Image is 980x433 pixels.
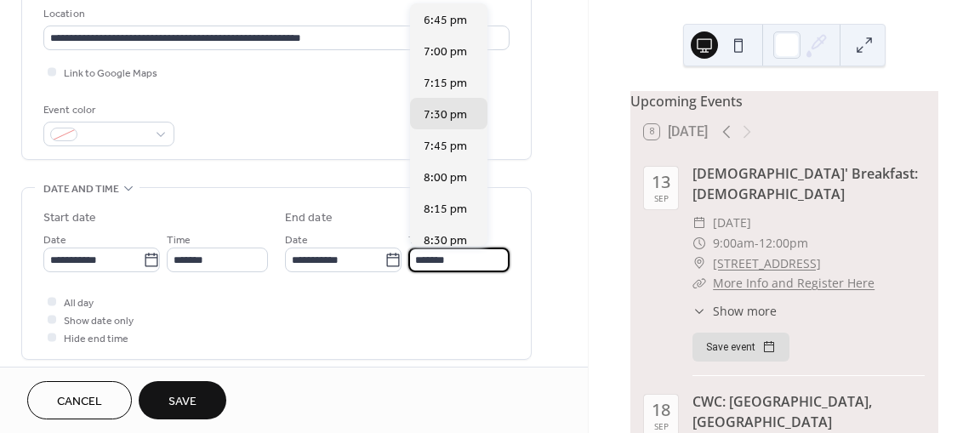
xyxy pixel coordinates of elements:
span: Time [408,231,432,249]
div: ​ [692,302,706,320]
span: 9:00am [713,233,755,254]
span: [DATE] [713,213,751,233]
span: Date and time [43,180,119,198]
span: 8:15 pm [424,201,467,219]
span: Date [285,231,308,249]
div: ​ [692,213,706,233]
span: 6:45 pm [424,12,467,30]
div: 13 [652,174,670,191]
button: Cancel [27,381,132,419]
div: ​ [692,254,706,274]
div: CWC: [GEOGRAPHIC_DATA], [GEOGRAPHIC_DATA] [692,391,925,432]
span: Date [43,231,66,249]
span: Show date only [64,312,134,330]
span: Link to Google Maps [64,65,157,83]
a: [STREET_ADDRESS] [713,254,821,274]
div: End date [285,209,333,227]
div: Sep [654,194,669,202]
span: 12:00pm [759,233,808,254]
span: Cancel [57,393,102,411]
button: Save event [692,333,789,362]
span: 8:00 pm [424,169,467,187]
span: Time [167,231,191,249]
span: - [755,233,759,254]
button: Save [139,381,226,419]
span: All day [64,294,94,312]
span: 7:00 pm [424,43,467,61]
div: ​ [692,273,706,293]
a: More Info and Register Here [713,275,875,291]
div: Upcoming Events [630,91,938,111]
div: 18 [652,402,670,419]
div: Start date [43,209,96,227]
span: Save [168,393,197,411]
span: Show more [713,302,777,320]
button: ​Show more [692,302,777,320]
span: 7:15 pm [424,75,467,93]
div: Sep [654,422,669,430]
div: ​ [692,233,706,254]
a: [DEMOGRAPHIC_DATA]' Breakfast: [DEMOGRAPHIC_DATA] [692,164,918,203]
div: Event color [43,101,171,119]
span: 7:30 pm [424,106,467,124]
div: Location [43,5,506,23]
span: 8:30 pm [424,232,467,250]
span: 7:45 pm [424,138,467,156]
span: Hide end time [64,330,128,348]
